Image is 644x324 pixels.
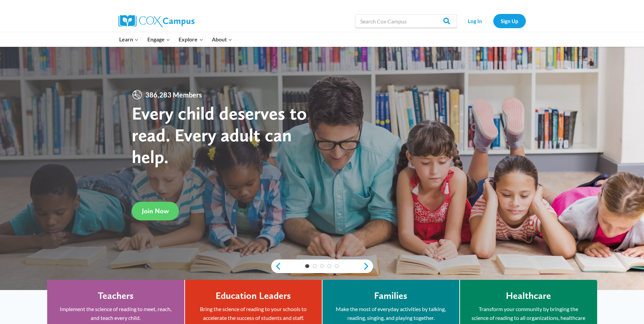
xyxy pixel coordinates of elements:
[333,305,449,322] p: Make the most of everyday activities by talking, reading, singing, and playing together.
[118,15,195,27] img: Cox Campus
[493,14,526,28] a: Sign Up
[320,264,324,268] a: 3
[143,89,205,100] span: 386,283 Members
[327,264,331,268] a: 4
[305,264,309,268] a: 1
[212,35,232,44] span: About
[132,202,179,220] a: Join Now
[115,32,237,47] nav: Primary Navigation
[216,290,291,302] h4: Education Leaders
[142,207,169,215] span: Join Now
[271,259,373,273] div: content slider buttons
[132,102,307,167] strong: Every child deserves to read. Every adult can help.
[57,305,174,322] p: Implement the science of reading to meet, reach, and teach every child.
[119,35,139,44] span: Learn
[335,264,339,268] a: 5
[355,14,457,28] input: Search Cox Campus
[195,305,312,322] p: Bring the science of reading to your schools to accelerate the success of students and staff.
[179,35,203,44] span: Explore
[147,35,170,44] span: Engage
[460,14,490,28] a: Log In
[374,290,407,302] h4: Families
[460,14,526,28] nav: Secondary Navigation
[271,262,281,270] a: previous
[506,290,551,302] h4: Healthcare
[313,264,317,268] a: 2
[98,290,134,302] h4: Teachers
[363,262,373,270] a: next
